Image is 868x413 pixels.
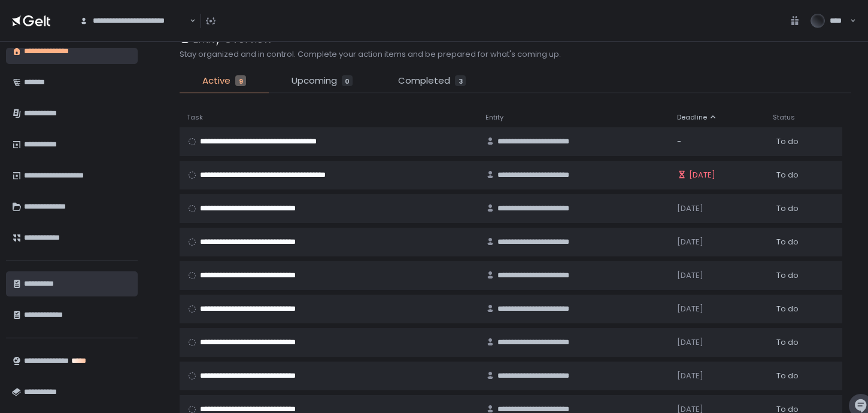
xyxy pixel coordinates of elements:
span: To do [776,337,799,348]
div: 0 [342,75,353,86]
span: Active [202,74,230,88]
span: [DATE] [677,237,703,247]
span: To do [776,237,799,247]
span: To do [776,170,799,181]
span: [DATE] [677,304,703,314]
input: Search for option [188,15,189,27]
span: To do [776,304,799,314]
span: Entity [485,113,503,122]
span: [DATE] [677,337,703,348]
div: Search for option [72,8,196,33]
span: [DATE] [689,170,715,181]
span: Task [187,113,203,122]
span: To do [776,136,799,147]
div: 9 [235,75,246,86]
span: Status [773,113,795,122]
span: Upcoming [292,74,337,88]
h2: Stay organized and in control. Complete your action items and be prepared for what's coming up. [180,49,561,60]
span: [DATE] [677,203,703,214]
span: To do [776,203,799,214]
span: - [677,136,681,147]
span: [DATE] [677,270,703,281]
div: 3 [455,75,466,86]
span: Deadline [677,113,707,122]
span: To do [776,270,799,281]
span: To do [776,371,799,381]
span: [DATE] [677,371,703,381]
span: Completed [398,74,450,88]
